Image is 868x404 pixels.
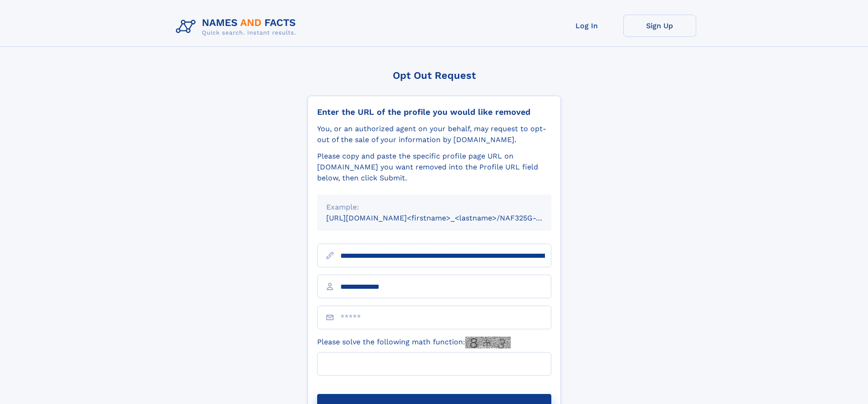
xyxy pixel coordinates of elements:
div: Please copy and paste the specific profile page URL on [DOMAIN_NAME] you want removed into the Pr... [317,151,551,184]
div: You, or an authorized agent on your behalf, may request to opt-out of the sale of your informatio... [317,123,551,145]
div: Enter the URL of the profile you would like removed [317,107,551,117]
a: Log In [550,15,623,37]
img: Logo Names and Facts [172,15,303,39]
small: [URL][DOMAIN_NAME]<firstname>_<lastname>/NAF325G-xxxxxxxx [326,214,569,222]
div: Example: [326,202,542,213]
div: Opt Out Request [308,70,561,81]
a: Sign Up [623,15,696,37]
label: Please solve the following math function: [317,337,511,348]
